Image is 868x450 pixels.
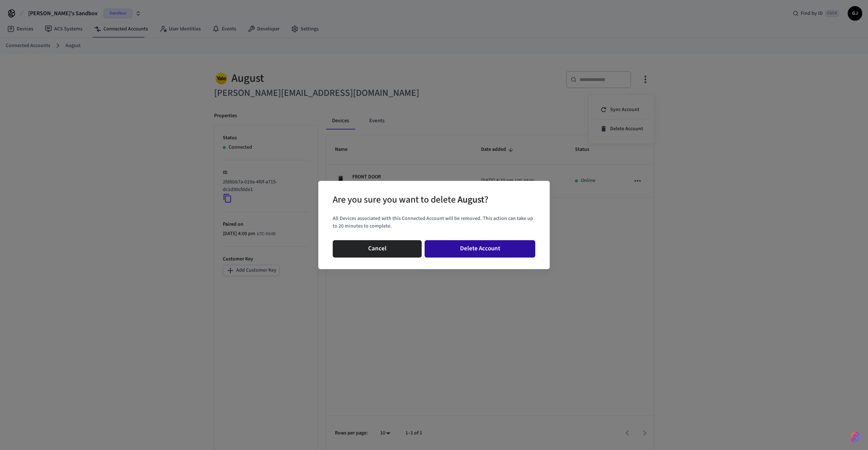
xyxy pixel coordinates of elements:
[333,192,488,207] div: Are you sure you want to delete ?
[333,215,535,230] p: All Devices associated with this Connected Account will be removed. This action can take up to 20...
[458,193,484,206] span: August
[333,240,422,258] button: Cancel
[425,240,535,258] button: Delete Account
[851,431,859,443] img: SeamLogoGradient.69752ec5.svg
